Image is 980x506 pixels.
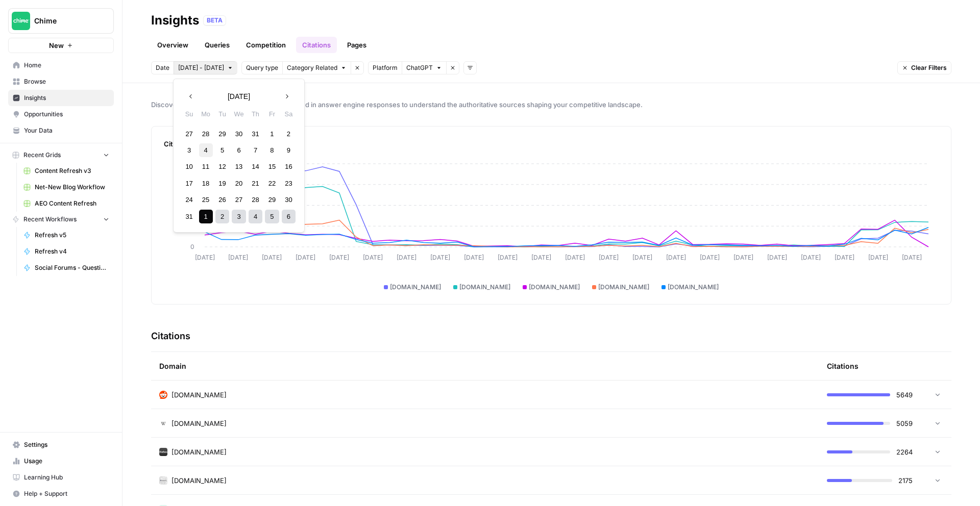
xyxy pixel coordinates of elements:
button: Workspace: Chime [8,8,114,34]
tspan: [DATE] [902,254,922,261]
div: Choose Monday, July 28th, 2025 [199,127,213,141]
button: [DATE] - [DATE] [174,61,237,74]
tspan: 0 [190,243,194,250]
div: Choose Thursday, August 7th, 2025 [249,143,262,157]
div: Choose Sunday, August 24th, 2025 [182,193,196,207]
span: Query type [246,63,278,72]
tspan: [DATE] [397,254,416,261]
tspan: [DATE] [228,254,248,261]
a: Refresh v4 [19,243,114,260]
span: [DOMAIN_NAME] [529,283,580,292]
span: Content Refresh v3 [35,166,109,175]
div: Choose Sunday, August 10th, 2025 [182,160,196,173]
img: rq4vtqwp4by8jlbjda5wb6jo3jzb [159,476,167,485]
div: Choose Sunday, August 31st, 2025 [182,210,196,223]
div: Choose Saturday, September 6th, 2025 [282,210,296,223]
span: 5649 [896,390,913,400]
a: Opportunities [8,106,114,122]
tspan: [DATE] [767,254,787,261]
div: Choose Friday, August 15th, 2025 [265,160,279,173]
div: Choose Wednesday, August 13th, 2025 [232,160,246,173]
a: Learning Hub [8,469,114,486]
tspan: [DATE] [498,254,518,261]
div: Th [249,107,262,121]
a: Browse [8,73,114,90]
div: Insights [151,12,199,29]
span: [DOMAIN_NAME] [459,283,510,292]
div: Mo [199,107,213,121]
tspan: [DATE] [464,254,484,261]
tspan: [DATE] [329,254,349,261]
a: Settings [8,437,114,453]
div: Choose Tuesday, August 26th, 2025 [215,193,229,207]
div: BETA [203,15,226,26]
span: Usage [24,457,109,466]
div: Tu [215,107,229,121]
button: ChatGPT [402,61,446,74]
span: Refresh v5 [35,231,109,240]
img: p6qq9rruh4cah6m7hx738iw0d3v0 [159,448,167,456]
div: Choose Tuesday, July 29th, 2025 [215,127,229,141]
div: Choose Saturday, August 30th, 2025 [282,193,296,207]
span: New [49,40,64,50]
div: Citations [827,352,859,380]
a: Usage [8,453,114,469]
a: Your Data [8,122,114,139]
div: Su [182,107,196,121]
span: Refresh v4 [35,247,109,256]
div: Choose Monday, August 4th, 2025 [199,143,213,157]
a: Overview [151,37,194,53]
div: Choose Saturday, August 23rd, 2025 [282,176,296,190]
button: New [8,38,114,53]
div: Choose Thursday, July 31st, 2025 [249,127,262,141]
div: Domain [159,352,811,380]
a: Queries [199,37,236,53]
a: Home [8,57,114,73]
div: [DATE] - [DATE] [173,79,305,233]
button: Clear Filters [897,61,951,74]
span: Recent Grids [23,150,61,160]
div: Choose Monday, August 25th, 2025 [199,193,213,207]
span: [DOMAIN_NAME] [390,283,441,292]
span: [DOMAIN_NAME] [171,390,227,400]
span: Your Data [24,126,109,135]
div: Choose Thursday, August 21st, 2025 [249,176,262,190]
span: Recent Workflows [23,215,77,224]
span: [DOMAIN_NAME] [171,418,227,428]
div: Choose Tuesday, August 12th, 2025 [215,160,229,173]
div: We [232,107,246,121]
div: Choose Wednesday, September 3rd, 2025 [232,210,246,223]
span: ChatGPT [406,63,433,72]
span: [DOMAIN_NAME] [171,447,227,457]
div: Sa [282,107,296,121]
span: Home [24,61,109,70]
span: 5059 [896,418,913,428]
tspan: [DATE] [262,254,282,261]
div: Choose Saturday, August 9th, 2025 [282,143,296,157]
div: Choose Thursday, August 28th, 2025 [249,193,262,207]
span: Date [156,63,169,72]
span: Learning Hub [24,473,109,482]
div: Choose Wednesday, August 20th, 2025 [232,176,246,190]
img: Chime Logo [12,12,30,30]
tspan: [DATE] [632,254,652,261]
div: Choose Sunday, July 27th, 2025 [182,127,196,141]
a: AEO Content Refresh [19,195,114,212]
div: Choose Tuesday, August 19th, 2025 [215,176,229,190]
div: Choose Friday, August 1st, 2025 [265,127,279,141]
div: Choose Saturday, August 16th, 2025 [282,160,296,173]
span: 2175 [898,475,913,486]
div: Choose Friday, September 5th, 2025 [265,210,279,223]
span: Insights [24,93,109,103]
div: Choose Friday, August 29th, 2025 [265,193,279,207]
div: Choose Wednesday, July 30th, 2025 [232,127,246,141]
tspan: [DATE] [733,254,753,261]
tspan: [DATE] [565,254,585,261]
span: Social Forums - Question Retrieval [35,263,109,272]
span: Clear Filters [911,63,947,72]
span: Discover which domains are most frequently cited in answer engine responses to understand the aut... [151,99,951,110]
tspan: [DATE] [430,254,450,261]
span: [DOMAIN_NAME] [668,283,719,292]
div: Choose Saturday, August 2nd, 2025 [282,127,296,141]
span: Opportunities [24,110,109,119]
